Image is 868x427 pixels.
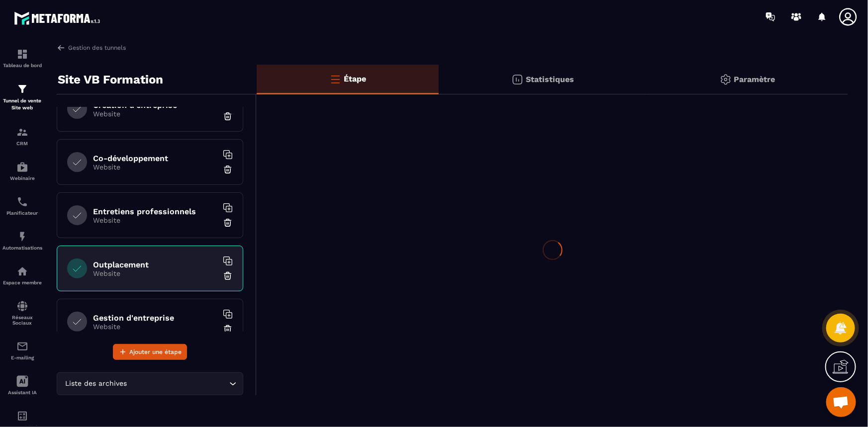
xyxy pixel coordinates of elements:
[2,245,42,251] p: Automatisations
[329,73,341,85] img: bars-o.4a397970.svg
[223,271,233,281] img: trash
[16,161,28,173] img: automations
[93,323,217,331] p: Website
[113,344,187,360] button: Ajouter une étape
[734,75,775,84] p: Paramètre
[63,378,129,389] span: Liste des archives
[720,74,732,85] img: setting-gr.5f69749f.svg
[16,231,28,243] img: automations
[2,355,42,360] p: E-mailing
[344,74,366,84] p: Étape
[2,333,42,368] a: emailemailE-mailing
[93,207,217,216] h6: Entretiens professionnels
[2,368,42,403] a: Assistant IA
[2,41,42,76] a: formationformationTableau de bord
[57,43,126,52] a: Gestion des tunnels
[93,110,217,118] p: Website
[2,119,42,154] a: formationformationCRM
[2,390,42,395] p: Assistant IA
[16,341,28,352] img: email
[16,83,28,95] img: formation
[16,265,28,277] img: automations
[2,188,42,223] a: schedulerschedulerPlanificateur
[223,111,233,121] img: trash
[16,196,28,208] img: scheduler
[2,315,42,326] p: Réseaux Sociaux
[16,410,28,422] img: accountant
[2,141,42,146] p: CRM
[511,74,523,85] img: stats.20deebd0.svg
[57,43,66,52] img: arrow
[16,126,28,138] img: formation
[223,165,233,174] img: trash
[2,280,42,285] p: Espace membre
[2,97,42,111] p: Tunnel de vente Site web
[16,48,28,60] img: formation
[129,378,227,389] input: Search for option
[14,9,103,27] img: logo
[2,293,42,333] a: social-networksocial-networkRéseaux Sociaux
[526,75,574,84] p: Statistiques
[16,300,28,312] img: social-network
[2,63,42,68] p: Tableau de bord
[58,70,163,89] p: Site VB Formation
[57,372,243,395] div: Search for option
[223,324,233,334] img: trash
[2,175,42,181] p: Webinaire
[93,313,217,323] h6: Gestion d'entreprise
[93,216,217,224] p: Website
[93,269,217,277] p: Website
[129,347,182,357] span: Ajouter une étape
[2,76,42,119] a: formationformationTunnel de vente Site web
[93,163,217,171] p: Website
[223,218,233,228] img: trash
[93,154,217,163] h6: Co-développement
[2,223,42,258] a: automationsautomationsAutomatisations
[2,154,42,188] a: automationsautomationsWebinaire
[93,260,217,269] h6: Outplacement
[826,387,856,417] div: Ouvrir le chat
[2,258,42,293] a: automationsautomationsEspace membre
[2,210,42,216] p: Planificateur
